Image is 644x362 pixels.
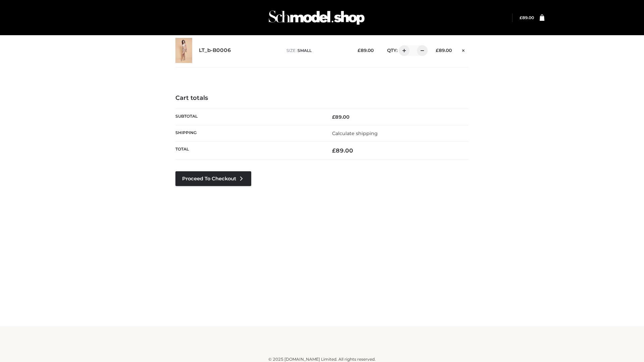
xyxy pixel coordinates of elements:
a: LT_b-B0006 [199,47,231,54]
th: Shipping [175,125,322,141]
th: Total [175,142,322,160]
bdi: 89.00 [332,114,350,120]
bdi: 89.00 [520,15,534,20]
span: SMALL [298,48,312,53]
div: QTY: [380,45,425,56]
span: £ [436,48,439,53]
bdi: 89.00 [358,48,374,53]
bdi: 89.00 [436,48,452,53]
h4: Cart totals [175,95,469,102]
a: Proceed to Checkout [175,171,251,186]
a: £89.00 [520,15,534,20]
img: Schmodel Admin 964 [266,4,367,31]
span: £ [358,48,361,53]
bdi: 89.00 [332,147,353,154]
span: £ [520,15,522,20]
img: LT_b-B0006 - SMALL [175,38,192,63]
span: £ [332,147,336,154]
a: Calculate shipping [332,130,378,136]
span: £ [332,114,335,120]
a: Remove this item [459,45,469,54]
p: size : [286,48,347,54]
th: Subtotal [175,109,322,125]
